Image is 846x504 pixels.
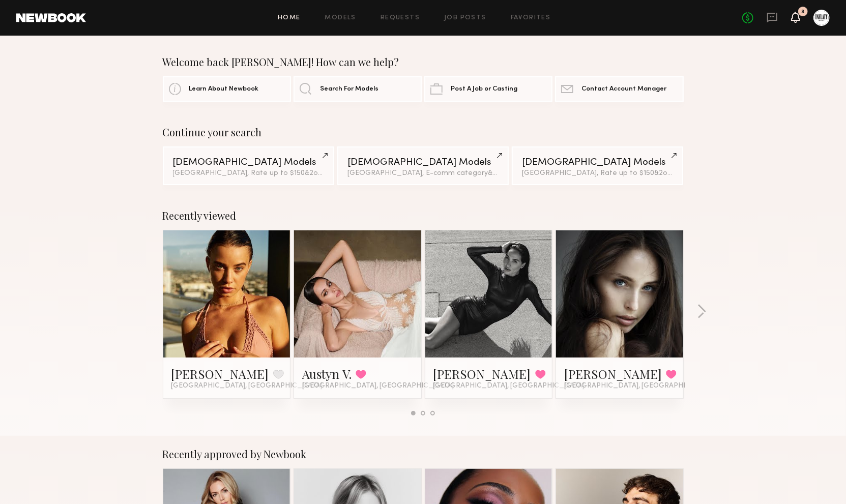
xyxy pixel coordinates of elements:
div: [DEMOGRAPHIC_DATA] Models [173,158,324,167]
a: [PERSON_NAME] [433,366,531,382]
span: Search For Models [320,86,378,93]
div: [GEOGRAPHIC_DATA], Rate up to $150 [522,170,673,177]
a: Home [278,15,301,21]
div: Welcome back [PERSON_NAME]! How can we help? [163,56,684,68]
a: Post A Job or Casting [424,76,552,102]
a: Austyn V. [302,366,352,382]
a: [PERSON_NAME] [564,366,662,382]
span: Post A Job or Casting [451,86,517,93]
span: & 4 other filter s [488,170,537,176]
a: Learn About Newbook [163,76,291,102]
span: Learn About Newbook [189,86,259,93]
a: [PERSON_NAME] [171,366,269,382]
div: 3 [802,9,805,15]
a: Contact Account Manager [555,76,683,102]
a: Job Posts [444,15,486,21]
a: [DEMOGRAPHIC_DATA] Models[GEOGRAPHIC_DATA], Rate up to $150&2other filters [163,146,334,185]
div: [GEOGRAPHIC_DATA], E-comm category [347,170,499,177]
span: [GEOGRAPHIC_DATA], [GEOGRAPHIC_DATA] [433,382,585,390]
a: [DEMOGRAPHIC_DATA] Models[GEOGRAPHIC_DATA], Rate up to $150&2other filters [512,146,683,185]
div: [GEOGRAPHIC_DATA], Rate up to $150 [173,170,324,177]
span: [GEOGRAPHIC_DATA], [GEOGRAPHIC_DATA] [564,382,716,390]
span: Contact Account Manager [581,86,666,93]
div: Recently viewed [163,210,684,222]
a: Models [325,15,356,21]
div: Recently approved by Newbook [163,448,684,460]
span: & 2 other filter s [305,170,354,176]
div: [DEMOGRAPHIC_DATA] Models [522,158,673,167]
span: [GEOGRAPHIC_DATA], [GEOGRAPHIC_DATA] [302,382,454,390]
div: Continue your search [163,126,684,138]
a: Favorites [511,15,551,21]
a: Requests [381,15,420,21]
span: [GEOGRAPHIC_DATA], [GEOGRAPHIC_DATA] [171,382,323,390]
div: [DEMOGRAPHIC_DATA] Models [347,158,499,167]
span: & 2 other filter s [654,170,703,176]
a: Search For Models [294,76,422,102]
a: [DEMOGRAPHIC_DATA] Models[GEOGRAPHIC_DATA], E-comm category&4other filters [337,146,509,185]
